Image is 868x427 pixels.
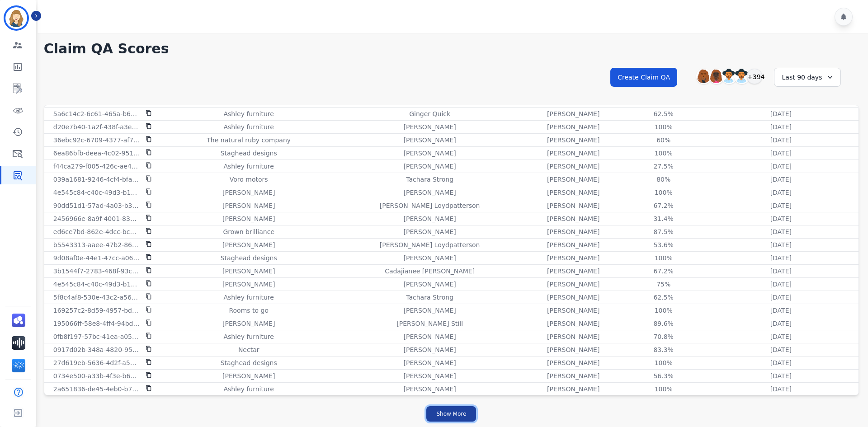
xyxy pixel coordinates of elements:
[238,345,259,354] p: Nectar
[207,136,291,145] p: The natural ruby company
[385,267,475,276] p: Cadajianee [PERSON_NAME]
[222,188,275,197] p: [PERSON_NAME]
[403,385,456,394] p: [PERSON_NAME]
[403,227,456,236] p: [PERSON_NAME]
[547,162,599,171] p: [PERSON_NAME]
[53,188,140,197] p: 4e545c84-c40c-49d3-b18d-55dab069ba1a
[643,319,684,328] div: 89.6%
[53,175,140,184] p: 039a1681-9246-4cf4-bfa7-b2ea11163d1e
[770,201,792,210] p: [DATE]
[770,227,792,236] p: [DATE]
[770,188,792,197] p: [DATE]
[53,162,140,171] p: f44ca279-f005-426c-ae43-5c32e9f30074
[770,358,792,367] p: [DATE]
[222,201,275,210] p: [PERSON_NAME]
[547,149,599,158] p: [PERSON_NAME]
[770,319,792,328] p: [DATE]
[403,280,456,289] p: [PERSON_NAME]
[403,358,456,367] p: [PERSON_NAME]
[547,280,599,289] p: [PERSON_NAME]
[770,306,792,315] p: [DATE]
[53,149,140,158] p: 6ea86bfb-deea-4c02-9513-6e61f444cba5
[643,109,684,118] div: 62.5%
[53,227,140,236] p: ed6ce7bd-862e-4dcc-bc98-6ff10c7720e8
[222,280,275,289] p: [PERSON_NAME]
[770,293,792,302] p: [DATE]
[53,319,140,328] p: 195066ff-58e8-4ff4-94bd-53207f64851b
[221,253,277,263] p: Staghead designs
[222,214,275,223] p: [PERSON_NAME]
[403,136,456,145] p: [PERSON_NAME]
[53,332,140,341] p: 0fb8f197-57bc-41ea-a058-2667fd194bed
[643,240,684,249] div: 53.6%
[770,332,792,341] p: [DATE]
[643,188,684,197] div: 100%
[403,122,456,131] p: [PERSON_NAME]
[53,109,140,118] p: 5a6c14c2-6c61-465a-b643-5acfa4ddfee6
[406,175,453,184] p: Tachara Strong
[403,149,456,158] p: [PERSON_NAME]
[223,385,274,394] p: Ashley furniture
[643,253,684,263] div: 100%
[53,371,140,380] p: 0734e500-a33b-4f3e-b69d-fb3a824fe3ff
[770,122,792,131] p: [DATE]
[403,345,456,354] p: [PERSON_NAME]
[643,385,684,394] div: 100%
[770,136,792,145] p: [DATE]
[53,293,140,302] p: 5f8c4af8-530e-43c2-a566-d1ec848c295f
[222,319,275,328] p: [PERSON_NAME]
[403,214,456,223] p: [PERSON_NAME]
[53,240,140,249] p: b5543313-aaee-47b2-86c8-f0afb7cc5bdb
[223,162,274,171] p: Ashley furniture
[221,358,277,367] p: Staghead designs
[426,406,476,422] button: Show More
[53,214,140,223] p: 2456966e-8a9f-4001-8381-96b1e9cc5327
[547,267,599,276] p: [PERSON_NAME]
[547,214,599,223] p: [PERSON_NAME]
[547,122,599,131] p: [PERSON_NAME]
[643,371,684,380] div: 56.3%
[53,136,140,145] p: 36ebc92c-6709-4377-af7c-a92b34528929
[5,7,27,29] img: Bordered avatar
[547,306,599,315] p: [PERSON_NAME]
[770,109,792,118] p: [DATE]
[547,385,599,394] p: [PERSON_NAME]
[770,214,792,223] p: [DATE]
[547,253,599,263] p: [PERSON_NAME]
[547,188,599,197] p: [PERSON_NAME]
[770,175,792,184] p: [DATE]
[403,332,456,341] p: [PERSON_NAME]
[643,267,684,276] div: 67.2%
[222,371,275,380] p: [PERSON_NAME]
[770,345,792,354] p: [DATE]
[770,253,792,263] p: [DATE]
[403,162,456,171] p: [PERSON_NAME]
[547,345,599,354] p: [PERSON_NAME]
[222,240,275,249] p: [PERSON_NAME]
[547,332,599,341] p: [PERSON_NAME]
[403,253,456,263] p: [PERSON_NAME]
[610,68,677,87] button: Create Claim QA
[53,280,140,289] p: 4e545c84-c40c-49d3-b18d-55dab069ba1a
[643,122,684,131] div: 100%
[547,175,599,184] p: [PERSON_NAME]
[643,293,684,302] div: 62.5%
[770,267,792,276] p: [DATE]
[643,332,684,341] div: 70.8%
[643,345,684,354] div: 83.3%
[643,214,684,223] div: 31.4%
[643,280,684,289] div: 75%
[643,306,684,315] div: 100%
[770,162,792,171] p: [DATE]
[547,201,599,210] p: [PERSON_NAME]
[770,385,792,394] p: [DATE]
[53,385,140,394] p: 2a651836-de45-4eb0-b723-fbd27d353fee
[221,149,277,158] p: Staghead designs
[380,201,480,210] p: [PERSON_NAME] Loydpatterson
[643,358,684,367] div: 100%
[547,109,599,118] p: [PERSON_NAME]
[53,253,140,263] p: 9d08af0e-44e1-47cc-a069-5c94a29e38f0
[770,149,792,158] p: [DATE]
[406,293,453,302] p: Tachara Strong
[547,358,599,367] p: [PERSON_NAME]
